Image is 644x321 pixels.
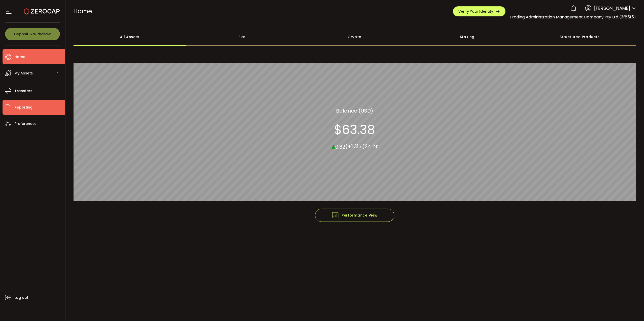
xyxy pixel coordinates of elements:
[14,53,25,61] span: Home
[331,141,335,151] span: ▴
[5,28,60,40] button: Deposit & Withdraw
[458,10,493,13] span: Verify Your Identity
[594,5,630,12] span: [PERSON_NAME]
[336,107,373,115] section: Balance (USD)
[14,32,51,36] span: Deposit & Withdraw
[523,28,636,46] div: Structured Products
[335,143,345,150] span: 0.82
[411,28,523,46] div: Staking
[345,143,365,150] span: (+1.31%)
[14,87,32,95] span: Transfers
[453,6,506,16] button: Verify Your Identity
[510,14,636,20] span: Trading Administration Management Company Pty Ltd (3f85f5)
[74,28,186,46] div: All Assets
[365,143,378,150] span: 24 hr
[14,294,28,301] span: Log out
[334,122,375,137] section: $63.38
[619,297,644,321] iframe: Chat Widget
[331,211,378,219] span: Performance View
[298,28,411,46] div: Crypto
[186,28,298,46] div: Fiat
[74,7,92,16] span: Home
[315,209,394,222] button: Performance View
[14,104,33,111] span: Reporting
[14,70,33,77] span: My Assets
[14,120,37,127] span: Preferences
